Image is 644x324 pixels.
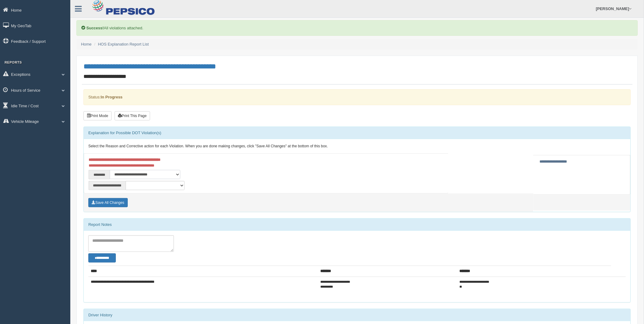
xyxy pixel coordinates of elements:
[76,20,638,36] div: All violations attached.
[81,42,92,46] a: Home
[84,127,631,139] div: Explanation for Possible DOT Violation(s)
[84,309,631,321] div: Driver History
[88,198,128,207] button: Save
[101,95,123,99] strong: In Progress
[84,219,631,231] div: Report Notes
[83,89,631,105] div: Status:
[84,139,631,154] div: Select the Reason and Corrective action for each Violation. When you are done making changes, cli...
[83,111,112,120] button: Print Mode
[88,253,116,263] button: Change Filter Options
[98,42,149,46] a: HOS Explanation Report List
[86,26,104,30] b: Success!
[115,111,150,120] button: Print This Page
